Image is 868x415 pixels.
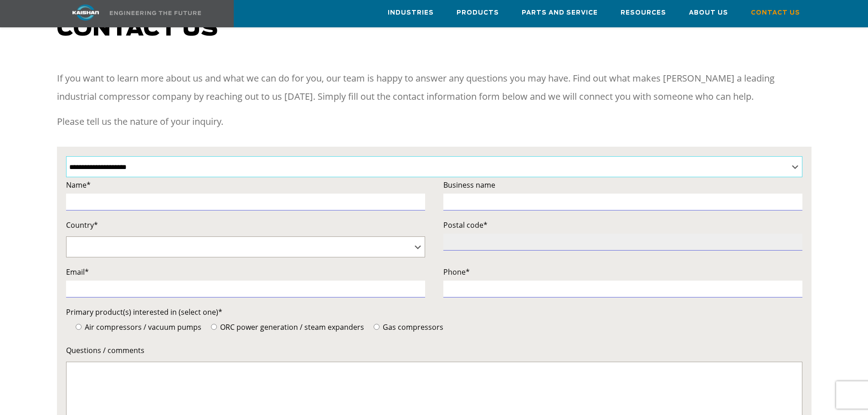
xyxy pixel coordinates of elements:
a: Resources [621,0,666,25]
input: ORC power generation / steam expanders [211,324,217,330]
span: Products [457,8,499,18]
span: ORC power generation / steam expanders [218,322,364,332]
p: Please tell us the nature of your inquiry. [57,113,812,131]
span: Industries [388,8,434,18]
span: Resources [621,8,666,18]
a: Contact Us [751,0,800,25]
span: About Us [689,8,728,18]
span: Air compressors / vacuum pumps [83,322,201,332]
a: Parts and Service [522,0,598,25]
img: Engineering the future [110,11,201,15]
span: Contact Us [751,8,800,18]
span: Contact us [57,18,218,40]
label: Country* [66,219,425,231]
span: Parts and Service [522,8,598,18]
input: Air compressors / vacuum pumps [76,324,82,330]
label: Business name [443,179,802,191]
label: Questions / comments [66,344,802,357]
input: Gas compressors [374,324,380,330]
a: Products [457,0,499,25]
img: kaishan logo [51,5,120,20]
label: Email* [66,266,425,278]
a: About Us [689,0,728,25]
p: If you want to learn more about us and what we can do for you, our team is happy to answer any qu... [57,69,812,106]
label: Name* [66,179,425,191]
a: Industries [388,0,434,25]
label: Postal code* [443,219,802,231]
label: Phone* [443,266,802,278]
span: Gas compressors [381,322,443,332]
